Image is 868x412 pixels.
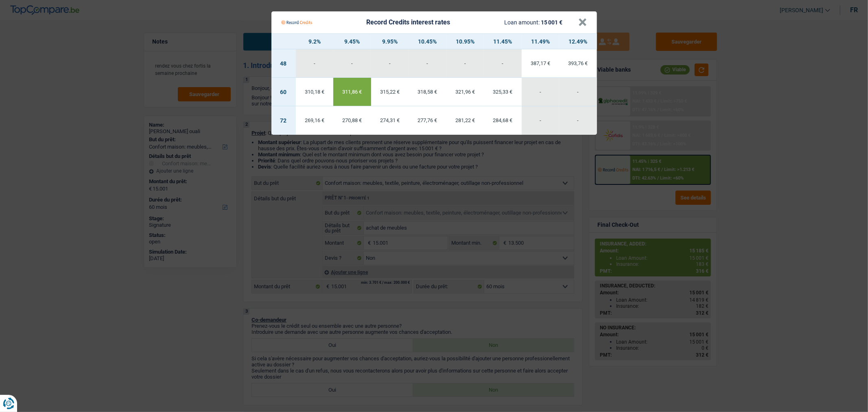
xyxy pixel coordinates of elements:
span: Loan amount: [504,19,540,26]
div: - [333,61,371,66]
div: - [371,61,409,66]
div: 310,18 € [296,89,334,94]
div: 325,33 € [484,89,522,94]
td: 72 [271,106,296,135]
div: 321,96 € [446,89,484,94]
div: 270,88 € [333,118,371,123]
th: 11.45% [484,34,522,49]
img: Record Credits [281,15,312,30]
div: 315,22 € [371,89,409,94]
th: 10.45% [409,34,446,49]
div: - [446,61,484,66]
div: - [296,61,334,66]
div: - [484,61,522,66]
th: 9.2% [296,34,334,49]
div: 311,86 € [333,89,371,94]
div: - [559,118,597,123]
th: 9.95% [371,34,409,49]
div: - [409,61,446,66]
th: 11.49% [522,34,560,49]
div: 284,68 € [484,118,522,123]
div: 387,17 € [522,61,560,66]
div: 277,76 € [409,118,446,123]
div: - [522,89,560,94]
div: 318,58 € [409,89,446,94]
div: - [559,89,597,94]
th: 12.49% [559,34,597,49]
td: 60 [271,78,296,106]
th: 10.95% [446,34,484,49]
button: × [579,18,587,26]
th: 9.45% [333,34,371,49]
div: 269,16 € [296,118,334,123]
div: 393,76 € [559,61,597,66]
span: 15 001 € [541,19,562,26]
div: 281,22 € [446,118,484,123]
td: 48 [271,49,296,78]
div: - [522,118,560,123]
div: Record Credits interest rates [366,19,450,26]
div: 274,31 € [371,118,409,123]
